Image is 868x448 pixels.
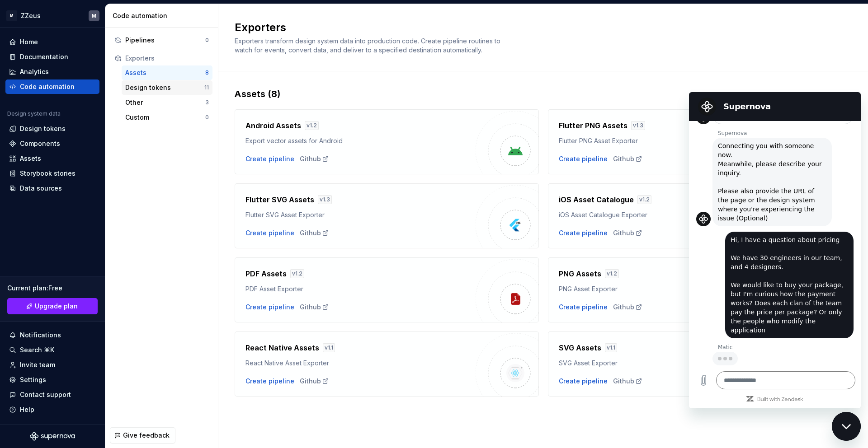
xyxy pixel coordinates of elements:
[605,343,617,352] div: v 1.1
[300,303,329,312] a: Github
[204,84,209,91] div: 11
[613,377,642,386] a: Github
[122,80,212,95] button: Design tokens11
[235,37,502,54] span: Exporters transform design system data into production code. Create pipeline routines to watch fo...
[5,166,99,181] a: Storybook stories
[30,432,75,441] a: Supernova Logo
[20,67,49,76] div: Analytics
[20,360,55,369] div: Invite team
[559,210,789,219] div: iOS Asset Catalogue Exporter
[559,303,608,312] button: Create pipeline
[5,151,99,166] a: Assets
[5,121,99,136] a: Design tokens
[20,331,61,340] div: Notifications
[205,114,209,121] div: 0
[559,377,608,386] button: Create pipeline
[245,154,294,163] button: Create pipeline
[290,269,304,278] div: v 1.2
[6,10,17,21] div: M
[245,210,476,219] div: Flutter SVG Asset Exporter
[122,65,212,80] button: Assets8
[605,269,619,278] div: v 1.2
[20,169,75,178] div: Storybook stories
[125,113,205,122] div: Custom
[20,184,62,193] div: Data sources
[613,303,642,312] div: Github
[245,229,294,238] button: Create pipeline
[20,124,66,133] div: Design tokens
[245,120,301,131] h4: Android Assets
[245,342,319,353] h4: React Native Assets
[20,405,34,414] div: Help
[318,195,332,204] div: v 1.3
[235,88,852,100] div: Assets (8)
[125,68,205,77] div: Assets
[559,285,789,294] div: PNG Asset Exporter
[245,136,476,145] div: Export vector assets for Android
[613,229,642,238] a: Github
[559,229,608,238] button: Create pipeline
[2,6,103,25] button: MZZeusM
[5,136,99,151] a: Components
[5,79,99,94] a: Code automation
[122,95,212,110] a: Other3
[125,83,204,92] div: Design tokens
[300,154,329,163] div: Github
[5,35,99,49] a: Home
[637,195,651,204] div: v 1.2
[123,431,170,440] span: Give feedback
[613,154,642,163] a: Github
[300,229,329,238] a: Github
[559,268,601,279] h4: PNG Assets
[20,390,71,399] div: Contact support
[5,358,99,372] a: Invite team
[559,154,608,163] button: Create pipeline
[5,65,99,79] a: Analytics
[689,92,861,408] iframe: Messaging window
[305,121,319,130] div: v 1.2
[323,343,335,352] div: v 1.1
[235,20,841,35] h2: Exporters
[245,377,294,386] button: Create pipeline
[559,120,627,131] h4: Flutter PNG Assets
[35,302,78,311] span: Upgrade plan
[559,194,634,205] h4: iOS Asset Catalogue
[7,284,98,293] div: Current plan : Free
[245,268,287,279] h4: PDF Assets
[20,139,60,148] div: Components
[205,37,209,44] div: 0
[111,33,212,47] button: Pipelines0
[92,12,96,19] div: M
[245,194,314,205] h4: Flutter SVG Assets
[205,69,209,76] div: 8
[122,110,212,125] button: Custom0
[20,154,41,163] div: Assets
[5,373,99,387] a: Settings
[21,11,41,20] div: ZZeus
[5,181,99,196] a: Data sources
[125,36,205,45] div: Pipelines
[245,303,294,312] button: Create pipeline
[5,343,99,357] button: Search ⌘K
[832,412,861,441] iframe: Button to launch messaging window, conversation in progress
[559,359,789,368] div: SVG Asset Exporter
[5,387,99,402] button: Contact support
